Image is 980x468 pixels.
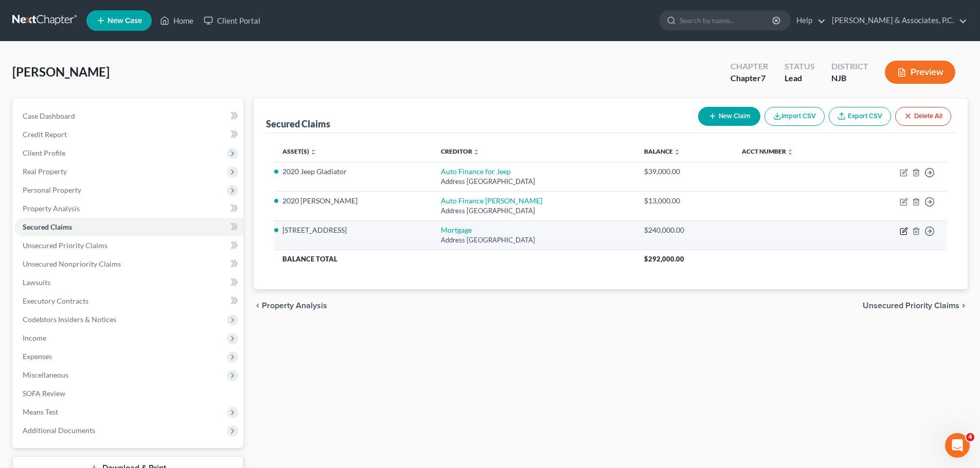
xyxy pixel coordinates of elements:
[282,196,424,206] li: 2020 [PERSON_NAME]
[441,206,628,216] div: Address [GEOGRAPHIC_DATA]
[266,118,330,130] div: Secured Claims
[441,226,472,234] a: Mortgage
[282,166,424,177] li: 2020 Jeep Gladiator
[742,147,793,155] a: Acct Number unfold_more
[23,185,81,194] span: Personal Property
[644,196,725,206] div: $13,000.00
[895,107,951,126] button: Delete All
[23,167,67,176] span: Real Property
[274,250,636,268] th: Balance Total
[441,196,542,205] a: Auto Finance [PERSON_NAME]
[262,302,327,310] span: Property Analysis
[698,107,760,126] button: New Claim
[785,61,815,72] div: Status
[14,218,243,236] a: Secured Claims
[23,370,68,379] span: Miscellaneous
[310,149,316,155] i: unfold_more
[730,61,768,72] div: Chapter
[254,302,262,310] i: chevron_left
[282,225,424,235] li: [STREET_ADDRESS]
[831,72,868,84] div: NJB
[23,389,65,398] span: SOFA Review
[885,61,955,84] button: Preview
[730,72,768,84] div: Chapter
[644,166,725,177] div: $39,000.00
[14,255,243,273] a: Unsecured Nonpriority Claims
[14,273,243,292] a: Lawsuits
[108,17,142,25] span: New Case
[441,177,628,186] div: Address [GEOGRAPHIC_DATA]
[23,333,46,342] span: Income
[791,11,826,30] a: Help
[14,384,243,403] a: SOFA Review
[23,352,52,361] span: Expenses
[23,259,121,268] span: Unsecured Nonpriority Claims
[23,315,116,324] span: Codebtors Insiders & Notices
[863,302,968,310] button: Unsecured Priority Claims chevron_right
[827,11,967,30] a: [PERSON_NAME] & Associates, P.C.
[23,407,58,416] span: Means Test
[644,225,725,235] div: $240,000.00
[787,149,793,155] i: unfold_more
[441,235,628,245] div: Address [GEOGRAPHIC_DATA]
[199,11,265,30] a: Client Portal
[829,107,891,126] a: Export CSV
[23,426,95,435] span: Additional Documents
[14,125,243,144] a: Credit Report
[23,204,80,213] span: Property Analysis
[473,149,479,155] i: unfold_more
[14,292,243,310] a: Executory Contracts
[23,111,75,120] span: Case Dashboard
[966,433,974,441] span: 4
[945,433,970,458] iframe: Intercom live chat
[644,147,680,155] a: Balance unfold_more
[441,167,511,176] a: Auto Finance for Jeep
[863,302,959,310] span: Unsecured Priority Claims
[764,107,825,126] button: Import CSV
[155,11,199,30] a: Home
[680,11,774,30] input: Search by name...
[23,222,72,231] span: Secured Claims
[254,302,327,310] button: chevron_left Property Analysis
[282,147,316,155] a: Asset(s) unfold_more
[23,278,50,287] span: Lawsuits
[674,149,680,155] i: unfold_more
[14,199,243,218] a: Property Analysis
[959,302,968,310] i: chevron_right
[644,255,684,263] span: $292,000.00
[785,72,815,84] div: Lead
[831,61,868,72] div: District
[14,107,243,125] a: Case Dashboard
[23,241,108,250] span: Unsecured Priority Claims
[23,130,67,139] span: Credit Report
[23,148,65,157] span: Client Profile
[761,73,765,83] span: 7
[441,147,479,155] a: Creditor unfold_more
[23,296,88,305] span: Executory Contracts
[12,64,110,79] span: [PERSON_NAME]
[14,236,243,255] a: Unsecured Priority Claims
